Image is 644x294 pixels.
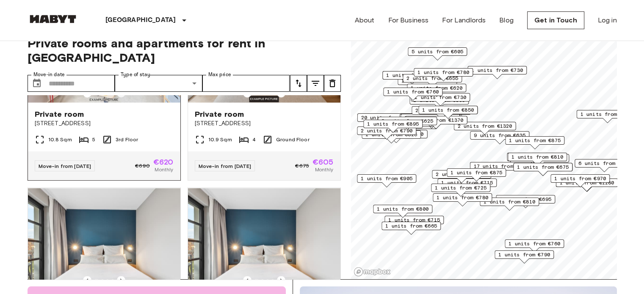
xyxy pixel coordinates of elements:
[517,163,569,171] span: 1 units from €675
[470,162,532,175] div: Map marker
[388,216,440,224] span: 1 units from €715
[470,131,529,144] div: Map marker
[307,75,324,92] button: tune
[508,153,567,166] div: Map marker
[409,116,463,124] span: 1 units from €1370
[121,71,150,78] label: Type of stay
[401,114,460,127] div: Map marker
[188,188,340,289] img: Marketing picture of unit DE-01-482-408-01
[208,71,231,78] label: Max price
[495,250,554,264] div: Map marker
[431,184,490,197] div: Map marker
[407,84,466,97] div: Map marker
[385,222,437,230] span: 1 units from €665
[369,130,423,138] span: 1 units from €1150
[575,159,634,172] div: Map marker
[510,154,569,167] div: Map marker
[116,136,138,143] span: 3rd Floor
[383,88,442,101] div: Map marker
[361,127,412,135] span: 2 units from €790
[367,120,419,128] span: 1 units from €895
[412,106,471,119] div: Map marker
[415,93,466,101] span: 1 units from €730
[382,71,442,84] div: Map marker
[578,159,630,167] span: 6 units from €645
[386,71,438,79] span: 1 units from €620
[511,153,563,161] span: 1 units from €810
[363,120,423,133] div: Map marker
[496,195,555,208] div: Map marker
[480,198,539,211] div: Map marker
[33,71,65,78] label: Move-in date
[48,136,72,143] span: 10.8 Sqm
[243,276,252,284] button: Previous image
[195,119,334,128] span: [STREET_ADDRESS]
[155,166,173,173] span: Monthly
[324,75,341,92] button: tune
[509,137,561,144] span: 1 units from €875
[406,74,458,82] span: 2 units from €655
[252,136,256,143] span: 4
[500,195,551,203] span: 2 units from €695
[435,184,486,192] span: 1 units from €725
[474,132,525,139] span: 9 units from €635
[498,251,550,258] span: 1 units from €790
[28,36,341,65] span: Private rooms and apartments for rent in [GEOGRAPHIC_DATA]
[404,114,456,122] span: 3 units from €655
[355,15,375,25] a: About
[576,110,638,123] div: Map marker
[399,114,462,127] div: Map marker
[471,66,523,74] span: 1 units from €730
[408,47,467,60] div: Map marker
[507,153,566,166] div: Map marker
[208,136,232,143] span: 10.9 Sqm
[441,179,493,187] span: 1 units from €715
[381,117,433,125] span: 2 units from €625
[195,109,244,119] span: Private room
[357,174,416,187] div: Map marker
[277,276,285,284] button: Previous image
[447,168,506,181] div: Map marker
[35,119,174,128] span: [STREET_ADDRESS]
[373,205,432,218] div: Map marker
[378,117,437,130] div: Map marker
[388,15,428,25] a: For Business
[409,96,469,109] div: Map marker
[499,15,514,25] a: Blog
[351,26,617,279] canvas: Map
[28,188,180,289] img: Marketing picture of unit DE-01-482-308-01
[361,114,415,121] span: 20 units from €655
[39,163,91,169] span: Move-in from [DATE]
[405,116,467,129] div: Map marker
[513,163,572,176] div: Map marker
[377,205,428,213] span: 1 units from €800
[505,239,564,253] div: Map marker
[418,106,478,119] div: Map marker
[384,216,444,229] div: Map marker
[92,136,95,143] span: 5
[83,276,91,284] button: Previous image
[357,113,419,126] div: Map marker
[559,179,614,187] span: 1 units from €1280
[417,69,469,76] span: 1 units from €780
[381,222,441,235] div: Map marker
[550,174,610,187] div: Map marker
[361,175,412,182] span: 1 units from €905
[412,48,463,55] span: 5 units from €605
[457,122,512,130] span: 2 units from €1320
[436,170,487,178] span: 2 units from €865
[28,15,78,23] img: Habyt
[433,193,492,206] div: Map marker
[276,136,310,143] span: Ground Floor
[473,162,528,170] span: 17 units from €650
[315,166,333,173] span: Monthly
[505,136,564,149] div: Map marker
[580,110,635,118] span: 1 units from €1100
[365,131,417,138] span: 1 units from €825
[467,66,527,79] div: Map marker
[387,88,439,96] span: 1 units from €760
[437,179,497,192] div: Map marker
[199,163,252,169] span: Move-in from [DATE]
[295,162,309,170] span: €675
[509,240,560,247] span: 1 units from €760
